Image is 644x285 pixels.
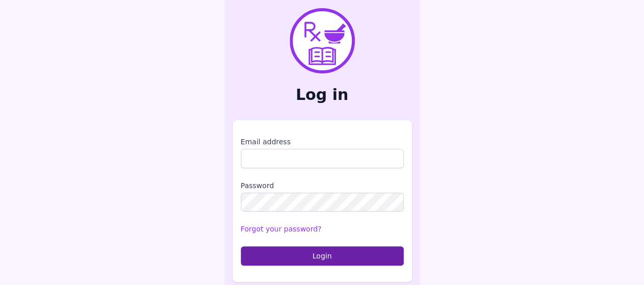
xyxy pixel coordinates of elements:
h2: Log in [233,86,412,104]
button: Login [241,246,404,266]
label: Email address [241,137,404,147]
a: Forgot your password? [241,225,322,233]
label: Password [241,180,404,191]
img: PharmXellence Logo [290,8,355,73]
